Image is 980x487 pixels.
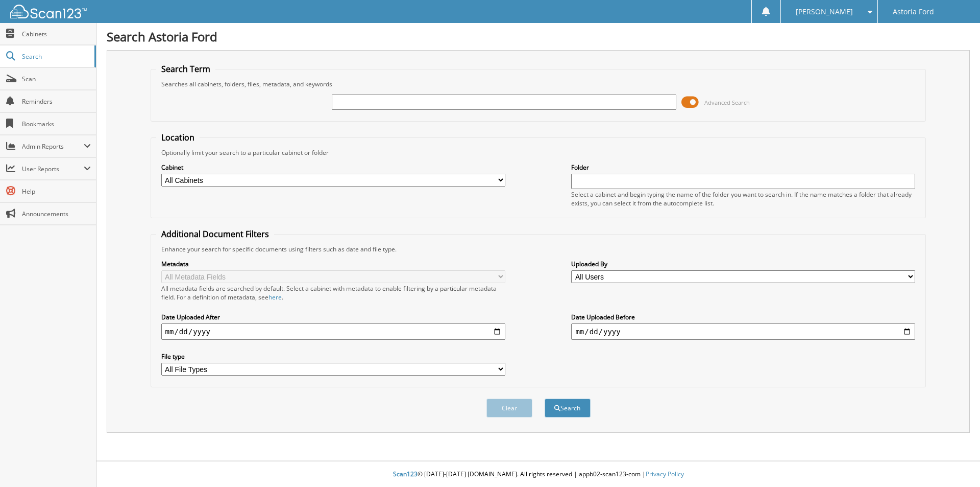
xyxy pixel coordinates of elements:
label: Uploaded By [571,260,915,268]
span: Advanced Search [704,99,750,106]
div: Enhance your search for specific documents using filters such as date and file type. [156,245,921,253]
span: Astoria Ford [893,9,934,15]
input: start [161,323,505,340]
label: Folder [571,163,915,172]
span: User Reports [22,165,84,173]
div: All metadata fields are searched by default. Select a cabinet with metadata to enable filtering b... [161,284,505,302]
button: Clear [486,399,532,418]
legend: Additional Document Filters [156,228,274,240]
label: Metadata [161,260,505,268]
button: Search [545,399,591,418]
span: [PERSON_NAME] [796,9,853,15]
span: Search [22,52,89,61]
label: File type [161,352,505,361]
span: Scan123 [393,470,418,478]
a: here [268,293,282,302]
a: Privacy Policy [646,470,684,478]
span: Reminders [22,97,91,106]
div: © [DATE]-[DATE] [DOMAIN_NAME]. All rights reserved | appb02-scan123-com | [96,462,980,487]
h1: Search Astoria Ford [107,28,970,45]
span: Cabinets [22,30,91,38]
label: Cabinet [161,163,505,172]
span: Announcements [22,210,91,218]
label: Date Uploaded After [161,313,505,321]
label: Date Uploaded Before [571,313,915,321]
span: Admin Reports [22,142,84,151]
input: end [571,323,915,340]
div: Searches all cabinets, folders, files, metadata, and keywords [156,80,921,88]
div: Select a cabinet and begin typing the name of the folder you want to search in. If the name match... [571,190,915,207]
span: Help [22,187,91,196]
span: Scan [22,75,91,83]
div: Optionally limit your search to a particular cabinet or folder [156,148,921,157]
legend: Search Term [156,63,215,75]
img: scan123-logo-white.svg [10,5,87,18]
legend: Location [156,132,200,143]
span: Bookmarks [22,120,91,128]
